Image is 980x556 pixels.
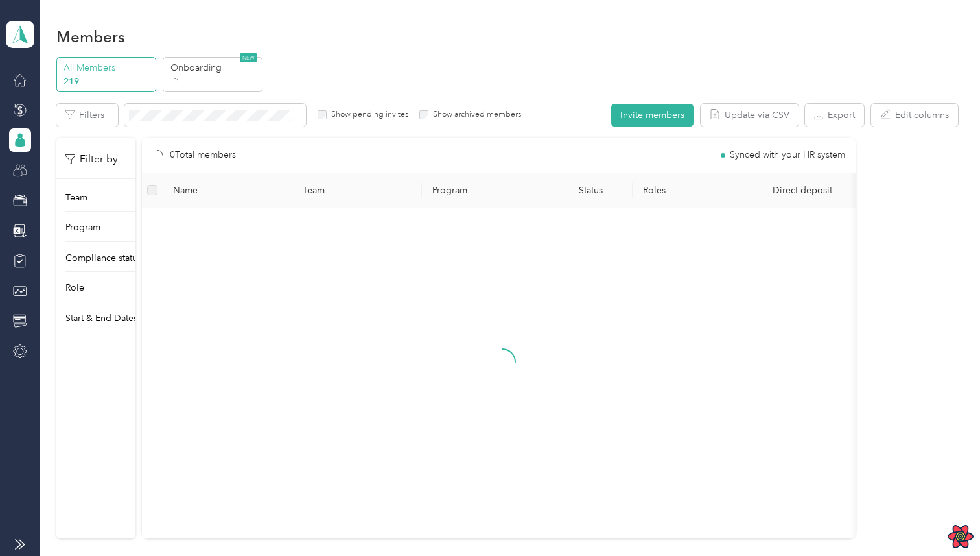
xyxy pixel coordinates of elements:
th: Status [548,173,633,208]
p: Filter by [65,151,118,167]
th: Roles [633,173,762,208]
span: NEW [240,53,257,62]
span: Synced with your HR system [730,151,845,160]
th: Name [163,173,292,208]
button: Edit columns [871,104,958,127]
th: Team [292,173,422,208]
button: Update via CSV [701,104,799,127]
th: Program [422,173,548,208]
button: Open React Query Devtools [948,524,974,550]
label: Show pending invites [327,109,408,121]
p: Team [65,191,87,204]
h1: Members [56,30,125,43]
p: Program [65,221,100,234]
p: 219 [64,75,152,88]
p: 0 Total members [170,148,236,162]
button: Invite members [611,104,694,127]
p: Onboarding [170,61,259,75]
label: Show archived members [428,109,521,121]
p: Role [65,281,84,295]
span: Name [173,185,282,196]
iframe: Everlance-gr Chat Button Frame [907,483,980,556]
th: Direct deposit [762,173,892,208]
p: Compliance status [65,251,141,265]
p: Start & End Dates [65,311,137,325]
p: All Members [64,61,152,75]
button: Filters [56,104,118,127]
button: Export [805,104,864,127]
